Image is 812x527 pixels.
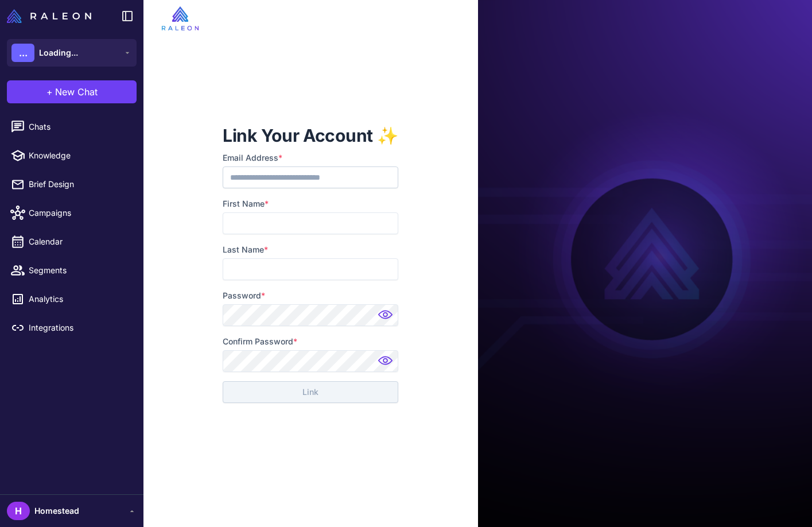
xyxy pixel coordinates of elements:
[29,207,130,219] span: Campaigns
[223,197,398,210] label: First Name
[223,124,398,147] h1: Link Your Account ✨
[29,321,130,334] span: Integrations
[223,152,398,164] label: Email Address
[29,121,130,133] span: Chats
[34,505,79,517] span: Homestead
[29,293,130,305] span: Analytics
[7,80,137,103] button: +New Chat
[375,352,398,375] img: Password hidden
[46,85,53,99] span: +
[223,381,398,403] button: Link
[162,6,199,30] img: raleon-logo-whitebg.9aac0268.jpg
[5,115,139,139] a: Chats
[5,316,139,340] a: Integrations
[29,178,130,191] span: Brief Design
[7,502,30,520] div: H
[55,85,98,99] span: New Chat
[39,46,78,59] span: Loading...
[5,144,139,168] a: Knowledge
[223,243,398,256] label: Last Name
[29,264,130,277] span: Segments
[7,39,137,67] button: ...Loading...
[5,201,139,225] a: Campaigns
[223,289,398,302] label: Password
[5,230,139,254] a: Calendar
[7,9,91,23] img: Raleon Logo
[5,172,139,196] a: Brief Design
[5,258,139,282] a: Segments
[375,307,398,330] img: Password hidden
[5,287,139,311] a: Analytics
[11,44,34,62] div: ...
[29,149,130,162] span: Knowledge
[29,235,130,248] span: Calendar
[223,335,398,348] label: Confirm Password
